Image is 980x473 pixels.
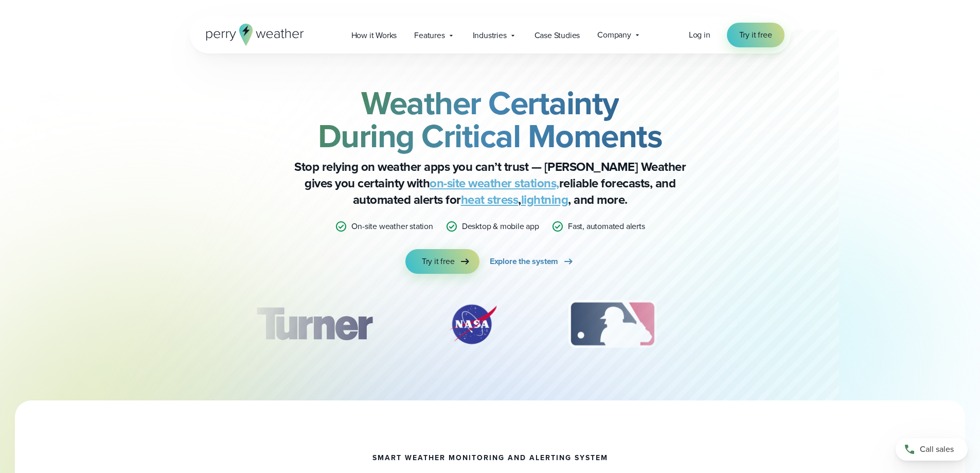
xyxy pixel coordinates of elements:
a: Case Studies [526,25,589,46]
p: On-site weather station [351,220,433,233]
p: Stop relying on weather apps you can’t trust — [PERSON_NAME] Weather gives you certainty with rel... [284,159,696,208]
a: lightning [521,190,568,209]
span: Case Studies [534,29,580,42]
span: How it Works [351,29,397,42]
p: Fast, automated alerts [568,220,645,233]
img: NASA.svg [437,299,509,350]
div: 1 of 12 [241,299,387,350]
span: Features [414,29,444,42]
p: Desktop & mobile app [462,220,539,233]
a: Log in [689,29,710,41]
span: Company [597,29,631,41]
span: Try it free [422,255,455,268]
img: Turner-Construction_1.svg [241,299,387,350]
img: PGA.svg [716,299,798,350]
div: 3 of 12 [558,299,667,350]
a: on-site weather stations, [430,174,559,192]
a: Try it free [405,249,479,274]
a: Explore the system [490,249,575,274]
div: 2 of 12 [437,299,509,350]
span: Industries [473,29,507,42]
strong: Weather Certainty During Critical Moments [318,79,663,160]
a: Call sales [896,438,968,461]
span: Explore the system [490,255,558,268]
a: heat stress [461,190,519,209]
div: 4 of 12 [716,299,798,350]
span: Call sales [920,443,954,456]
a: Try it free [727,23,785,47]
a: How it Works [343,25,406,46]
h1: smart weather monitoring and alerting system [372,454,608,462]
span: Log in [689,29,710,41]
span: Try it free [739,29,772,41]
div: slideshow [241,299,739,355]
img: MLB.svg [558,299,667,350]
